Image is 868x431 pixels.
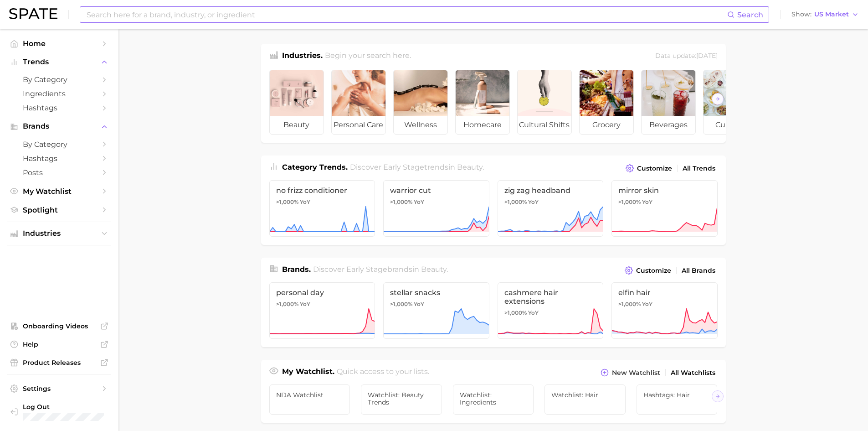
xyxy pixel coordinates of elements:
[23,322,96,330] span: Onboarding Videos
[498,180,604,237] a: zig zag headband>1,000% YoY
[618,186,711,195] span: mirror skin
[282,163,348,171] span: Category Trends .
[7,203,111,217] a: Spotlight
[580,116,633,134] span: grocery
[276,198,298,205] span: >1,000%
[456,116,509,134] span: homecare
[7,101,111,115] a: Hashtags
[23,187,96,196] span: My Watchlist
[598,366,662,379] button: New Watchlist
[282,50,323,62] h1: Industries.
[643,391,711,399] span: Hashtags: Hair
[390,186,483,195] span: warrior cut
[517,70,572,135] a: cultural shifts
[682,267,715,275] span: All Brands
[544,384,626,415] a: Watchlist: Hair
[7,227,111,240] button: Industries
[23,229,96,238] span: Industries
[737,10,763,19] span: Search
[498,282,604,339] a: cashmere hair extensions>1,000% YoY
[390,288,483,297] span: stellar snacks
[636,267,671,275] span: Customize
[455,70,510,135] a: homecare
[269,180,375,237] a: no frizz conditioner>1,000% YoY
[642,301,652,308] span: YoY
[23,104,96,112] span: Hashtags
[528,198,539,206] span: YoY
[276,301,298,307] span: >1,000%
[712,93,724,105] button: Scroll Right
[712,390,724,402] button: Scroll Right
[23,140,96,149] span: by Category
[390,198,412,205] span: >1,000%
[23,154,96,163] span: Hashtags
[23,122,96,130] span: Brands
[611,282,718,339] a: elfin hair>1,000% YoY
[637,165,672,172] span: Customize
[390,301,412,307] span: >1,000%
[23,75,96,84] span: by Category
[7,151,111,166] a: Hashtags
[641,70,696,135] a: beverages
[393,70,448,135] a: wellness
[642,116,695,134] span: beverages
[300,301,310,308] span: YoY
[23,39,96,48] span: Home
[7,73,111,87] a: by Category
[518,116,571,134] span: cultural shifts
[703,70,758,135] a: culinary
[637,384,718,415] a: Hashtags: Hair
[368,391,435,406] span: Watchlist: Beauty Trends
[504,309,527,316] span: >1,000%
[276,391,344,399] span: NDA Watchlist
[814,12,849,17] span: US Market
[680,162,718,175] a: All Trends
[23,58,96,66] span: Trends
[421,265,447,274] span: beauty
[325,50,411,62] h2: Begin your search here.
[350,163,484,171] span: Discover Early Stage trends in .
[7,356,111,369] a: Product Releases
[612,369,660,377] span: New Watchlist
[579,70,634,135] a: grocery
[504,288,597,306] span: cashmere hair extensions
[276,186,369,195] span: no frizz conditioner
[7,400,111,424] a: Log out. Currently logged in with e-mail hstables@newdirectionsaromatics.com.
[269,70,324,135] a: beauty
[383,282,489,339] a: stellar snacks>1,000% YoY
[337,366,429,379] h2: Quick access to your lists.
[269,384,350,415] a: NDA Watchlist
[300,198,310,206] span: YoY
[791,12,812,17] span: Show
[7,184,111,198] a: My Watchlist
[86,7,727,22] input: Search here for a brand, industry, or ingredient
[668,367,718,379] a: All Watchlists
[679,265,718,277] a: All Brands
[7,137,111,151] a: by Category
[23,89,96,98] span: Ingredients
[7,119,111,133] button: Brands
[23,168,96,177] span: Posts
[683,165,715,172] span: All Trends
[270,116,324,134] span: beauty
[622,264,673,277] button: Customize
[282,265,311,274] span: Brands .
[394,116,447,134] span: wellness
[23,340,96,348] span: Help
[642,198,652,206] span: YoY
[671,369,715,377] span: All Watchlists
[655,50,718,62] div: Data update: [DATE]
[7,338,111,351] a: Help
[282,366,334,379] h1: My Watchlist.
[453,384,534,415] a: Watchlist: Ingredients
[23,384,96,393] span: Settings
[528,309,539,317] span: YoY
[7,55,111,69] button: Trends
[9,8,57,19] img: SPATE
[361,384,442,415] a: Watchlist: Beauty Trends
[383,180,489,237] a: warrior cut>1,000% YoY
[7,382,111,395] a: Settings
[618,288,711,297] span: elfin hair
[313,265,448,274] span: Discover Early Stage brands in .
[611,180,718,237] a: mirror skin>1,000% YoY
